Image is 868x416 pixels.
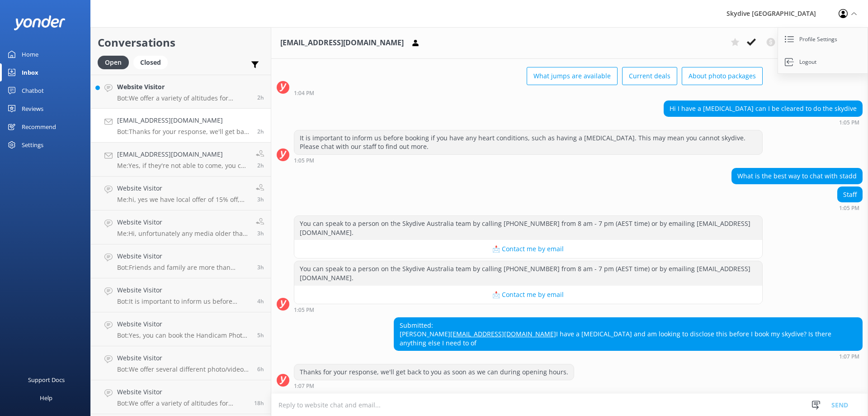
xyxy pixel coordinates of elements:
[294,240,762,258] button: 📩 Contact me by email
[117,365,250,373] p: Bot: We offer several different photo/video packages! The Dedicated/Ultimate packages provide the...
[280,37,404,49] h3: [EMAIL_ADDRESS][DOMAIN_NAME]
[28,371,65,389] div: Support Docs
[91,244,271,278] a: Website VisitorBot:Friends and family are more than welcome to come along and watch. Please check...
[133,57,172,67] a: Closed
[294,157,763,163] div: Oct 07 2025 01:05pm (UTC +10:00) Australia/Brisbane
[117,297,250,306] p: Bot: It is important to inform us before booking if you have any restrictions on your physical ab...
[117,115,250,125] h4: [EMAIL_ADDRESS][DOMAIN_NAME]
[117,128,250,136] p: Bot: Thanks for your response, we'll get back to you as soon as we can during opening hours.
[294,383,314,389] strong: 1:07 PM
[257,162,264,169] span: Oct 07 2025 01:00pm (UTC +10:00) Australia/Brisbane
[22,63,38,81] div: Inbox
[22,100,43,118] div: Reviews
[294,91,314,96] strong: 1:04 PM
[294,261,762,285] div: You can speak to a person on the Skydive Australia team by calling [PHONE_NUMBER] from 8 am - 7 p...
[622,67,677,85] button: Current deals
[839,120,859,125] strong: 1:05 PM
[117,196,249,204] p: Me: hi, yes we have local offer of 15% off, you can check details here [URL][DOMAIN_NAME].
[732,168,862,184] div: What is the best way to chat with stadd
[664,101,862,116] div: Hi I have a [MEDICAL_DATA] can I be cleared to do the skydive
[254,399,264,407] span: Oct 06 2025 09:26pm (UTC +10:00) Australia/Brisbane
[294,130,762,154] div: It is important to inform us before booking if you have any heart conditions, such as having a [M...
[117,263,250,272] p: Bot: Friends and family are more than welcome to come along and watch. Please check with the staf...
[450,330,556,338] a: [EMAIL_ADDRESS][DOMAIN_NAME]
[117,94,250,102] p: Bot: We offer a variety of altitudes for skydiving, with all dropzones providing jumps up to 15,0...
[257,365,264,373] span: Oct 07 2025 09:22am (UTC +10:00) Australia/Brisbane
[294,286,762,304] button: 📩 Contact me by email
[257,196,264,203] span: Oct 07 2025 12:43pm (UTC +10:00) Australia/Brisbane
[22,81,44,100] div: Chatbot
[117,331,250,339] p: Bot: Yes, you can book the Handicam Photo and Video Packages online, call to add to your booking ...
[837,205,863,211] div: Oct 07 2025 01:05pm (UTC +10:00) Australia/Brisbane
[91,109,271,143] a: [EMAIL_ADDRESS][DOMAIN_NAME]Bot:Thanks for your response, we'll get back to you as soon as we can...
[117,82,250,92] h4: Website Visitor
[91,312,271,346] a: Website VisitorBot:Yes, you can book the Handicam Photo and Video Packages online, call to add to...
[257,128,264,135] span: Oct 07 2025 01:07pm (UTC +10:00) Australia/Brisbane
[394,353,863,359] div: Oct 07 2025 01:07pm (UTC +10:00) Australia/Brisbane
[394,318,862,351] div: Submitted: [PERSON_NAME] I have a [MEDICAL_DATA] and am looking to disclose this before I book my...
[91,143,271,177] a: [EMAIL_ADDRESS][DOMAIN_NAME]Me:Yes, if they're not able to come, you can print the waiver form ou...
[117,149,249,159] h4: [EMAIL_ADDRESS][DOMAIN_NAME]
[91,177,271,210] a: Website VisitorMe:hi, yes we have local offer of 15% off, you can check details here [URL][DOMAIN...
[117,230,249,238] p: Me: Hi, unfortunately any media older than 1 year is no longer accessable in our server.
[98,57,133,67] a: Open
[117,399,247,407] p: Bot: We offer a variety of altitudes for skydiving, with all dropzones providing jumps up to 15,0...
[91,380,271,414] a: Website VisitorBot:We offer a variety of altitudes for skydiving, with all dropzones providing ju...
[257,230,264,237] span: Oct 07 2025 12:42pm (UTC +10:00) Australia/Brisbane
[91,75,271,109] a: Website VisitorBot:We offer a variety of altitudes for skydiving, with all dropzones providing ju...
[117,285,250,295] h4: Website Visitor
[117,387,247,397] h4: Website Visitor
[294,90,763,96] div: Oct 07 2025 01:04pm (UTC +10:00) Australia/Brisbane
[117,319,250,329] h4: Website Visitor
[839,354,859,359] strong: 1:07 PM
[257,263,264,271] span: Oct 07 2025 12:40pm (UTC +10:00) Australia/Brisbane
[257,297,264,305] span: Oct 07 2025 11:30am (UTC +10:00) Australia/Brisbane
[257,94,264,101] span: Oct 07 2025 01:56pm (UTC +10:00) Australia/Brisbane
[294,364,574,380] div: Thanks for your response, we'll get back to you as soon as we can during opening hours.
[22,118,56,136] div: Recommend
[98,34,264,51] h2: Conversations
[98,56,129,69] div: Open
[14,15,66,30] img: yonder-white-logo.png
[91,210,271,244] a: Website VisitorMe:Hi, unfortunately any media older than 1 year is no longer accessable in our se...
[257,331,264,339] span: Oct 07 2025 10:34am (UTC +10:00) Australia/Brisbane
[294,216,762,240] div: You can speak to a person on the Skydive Australia team by calling [PHONE_NUMBER] from 8 am - 7 p...
[294,158,314,163] strong: 1:05 PM
[117,251,250,261] h4: Website Visitor
[117,353,250,363] h4: Website Visitor
[294,306,763,313] div: Oct 07 2025 01:05pm (UTC +10:00) Australia/Brisbane
[682,67,763,85] button: About photo packages
[294,307,314,313] strong: 1:05 PM
[294,383,574,389] div: Oct 07 2025 01:07pm (UTC +10:00) Australia/Brisbane
[22,136,43,154] div: Settings
[664,119,863,125] div: Oct 07 2025 01:05pm (UTC +10:00) Australia/Brisbane
[117,183,249,193] h4: Website Visitor
[22,45,38,63] div: Home
[839,206,859,211] strong: 1:05 PM
[527,67,618,85] button: What jumps are available
[133,56,168,69] div: Closed
[117,217,249,227] h4: Website Visitor
[40,389,52,407] div: Help
[91,278,271,312] a: Website VisitorBot:It is important to inform us before booking if you have any restrictions on yo...
[117,162,249,170] p: Me: Yes, if they're not able to come, you can print the waiver form out, fill up, sign and bring ...
[838,187,862,202] div: Staff
[91,346,271,380] a: Website VisitorBot:We offer several different photo/video packages! The Dedicated/Ultimate packag...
